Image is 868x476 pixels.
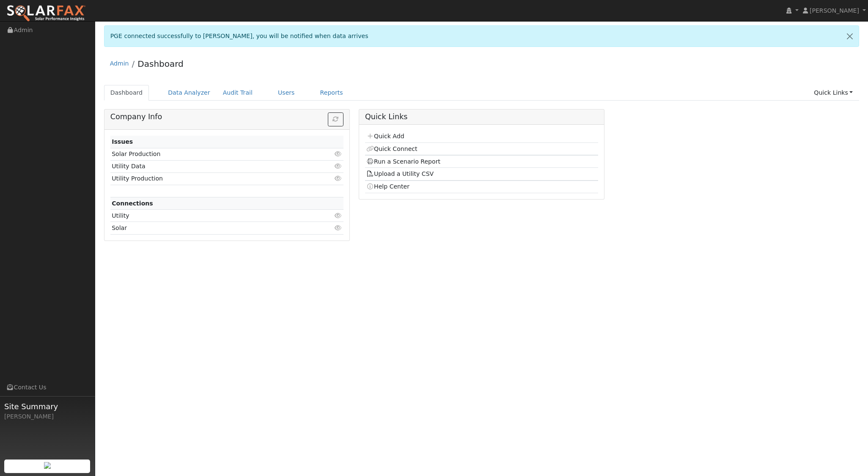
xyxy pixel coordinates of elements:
[110,172,306,185] td: Utility Production
[314,85,349,101] a: Reports
[110,222,306,234] td: Solar
[112,200,153,207] strong: Connections
[110,148,306,160] td: Solar Production
[4,412,91,421] div: [PERSON_NAME]
[104,85,149,101] a: Dashboard
[112,138,133,145] strong: Issues
[335,163,342,169] i: Click to view
[110,60,129,67] a: Admin
[335,175,342,181] i: Click to view
[810,7,859,14] span: [PERSON_NAME]
[366,183,409,190] a: Help Center
[272,85,301,101] a: Users
[110,210,306,222] td: Utility
[335,213,342,219] i: Click to view
[217,85,259,101] a: Audit Trail
[366,133,404,140] a: Quick Add
[808,85,859,101] a: Quick Links
[335,151,342,157] i: Click to view
[137,59,184,69] a: Dashboard
[366,145,417,152] a: Quick Connect
[841,26,859,47] a: Close
[365,112,598,121] h5: Quick Links
[44,462,51,469] img: retrieve
[366,158,440,165] a: Run a Scenario Report
[162,85,217,101] a: Data Analyzer
[110,160,306,172] td: Utility Data
[4,401,91,412] span: Site Summary
[110,112,343,121] h5: Company Info
[6,5,86,22] img: SolarFax
[104,25,860,47] div: PGE connected successfully to [PERSON_NAME], you will be notified when data arrives
[335,225,342,231] i: Click to view
[366,170,434,177] a: Upload a Utility CSV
